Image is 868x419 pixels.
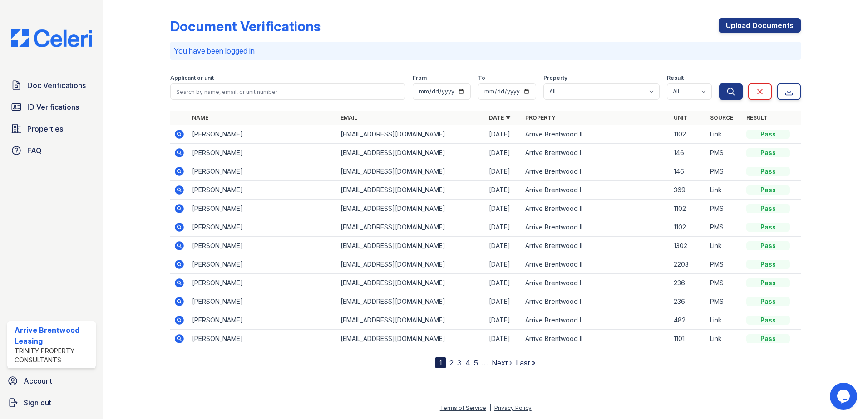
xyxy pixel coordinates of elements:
span: FAQ [27,145,42,156]
td: [DATE] [485,292,522,311]
td: [DATE] [485,255,522,274]
div: Pass [746,297,790,306]
td: [PERSON_NAME] [188,274,337,292]
td: [EMAIL_ADDRESS][DOMAIN_NAME] [337,274,485,292]
td: [EMAIL_ADDRESS][DOMAIN_NAME] [337,255,485,274]
td: [PERSON_NAME] [188,162,337,181]
td: Arrive Brentwood II [522,218,670,237]
label: Property [543,74,567,82]
a: Source [710,114,733,121]
div: Pass [746,130,790,139]
td: Arrive Brentwood II [522,330,670,348]
span: … [482,357,488,368]
div: 1 [435,357,446,368]
span: Properties [27,123,63,134]
td: PMS [706,200,743,218]
td: Arrive Brentwood I [522,292,670,311]
td: PMS [706,162,743,181]
td: 1102 [670,218,706,237]
td: [EMAIL_ADDRESS][DOMAIN_NAME] [337,162,485,181]
td: [EMAIL_ADDRESS][DOMAIN_NAME] [337,292,485,311]
td: [PERSON_NAME] [188,125,337,144]
div: Pass [746,316,790,325]
td: Arrive Brentwood II [522,255,670,274]
a: Name [192,114,208,121]
a: 3 [457,358,462,367]
td: 236 [670,292,706,311]
td: [PERSON_NAME] [188,218,337,237]
label: Applicant or unit [170,74,214,82]
td: PMS [706,218,743,237]
td: [DATE] [485,181,522,200]
td: [PERSON_NAME] [188,255,337,274]
span: Sign out [24,397,51,408]
td: [DATE] [485,162,522,181]
td: Arrive Brentwood II [522,200,670,218]
a: FAQ [7,141,96,160]
td: 236 [670,274,706,292]
td: PMS [706,274,743,292]
td: Link [706,237,743,255]
td: [PERSON_NAME] [188,181,337,200]
a: Unit [674,114,687,121]
div: Pass [746,204,790,213]
td: [PERSON_NAME] [188,237,337,255]
a: Last » [516,358,536,367]
td: 146 [670,162,706,181]
td: Arrive Brentwood I [522,144,670,162]
td: PMS [706,255,743,274]
td: Arrive Brentwood I [522,181,670,200]
td: Arrive Brentwood II [522,125,670,144]
a: 5 [474,358,478,367]
div: Pass [746,223,790,232]
td: [PERSON_NAME] [188,330,337,348]
td: [DATE] [485,125,522,144]
a: Sign out [4,394,99,412]
a: Account [4,372,99,390]
a: Email [340,114,357,121]
td: 1302 [670,237,706,255]
td: [DATE] [485,330,522,348]
td: Link [706,311,743,330]
td: 1101 [670,330,706,348]
div: Pass [746,167,790,176]
td: [EMAIL_ADDRESS][DOMAIN_NAME] [337,125,485,144]
p: You have been logged in [174,45,797,56]
td: 1102 [670,200,706,218]
td: [PERSON_NAME] [188,292,337,311]
td: [DATE] [485,218,522,237]
a: Next › [492,358,512,367]
td: 1102 [670,125,706,144]
a: Properties [7,120,96,138]
td: [EMAIL_ADDRESS][DOMAIN_NAME] [337,181,485,200]
div: Pass [746,148,790,157]
a: Upload Documents [719,18,801,33]
input: Search by name, email, or unit number [170,83,405,100]
label: To [478,74,485,82]
td: [DATE] [485,237,522,255]
td: 482 [670,311,706,330]
div: Document Verifications [170,18,321,34]
td: [DATE] [485,200,522,218]
div: Pass [746,278,790,287]
td: [PERSON_NAME] [188,311,337,330]
label: Result [667,74,684,82]
td: [EMAIL_ADDRESS][DOMAIN_NAME] [337,237,485,255]
td: Arrive Brentwood I [522,162,670,181]
div: Pass [746,185,790,195]
td: Link [706,125,743,144]
td: [DATE] [485,144,522,162]
td: Arrive Brentwood I [522,274,670,292]
span: Account [24,375,52,386]
img: CE_Logo_Blue-a8612792a0a2168367f1c8372b55b34899dd931a85d93a1a3d3e32e68fde9ad4.png [4,29,99,47]
td: 2203 [670,255,706,274]
td: [PERSON_NAME] [188,144,337,162]
iframe: chat widget [830,383,859,410]
label: From [413,74,427,82]
td: 146 [670,144,706,162]
a: Terms of Service [440,404,486,411]
td: [EMAIL_ADDRESS][DOMAIN_NAME] [337,144,485,162]
td: [EMAIL_ADDRESS][DOMAIN_NAME] [337,311,485,330]
td: [EMAIL_ADDRESS][DOMAIN_NAME] [337,330,485,348]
